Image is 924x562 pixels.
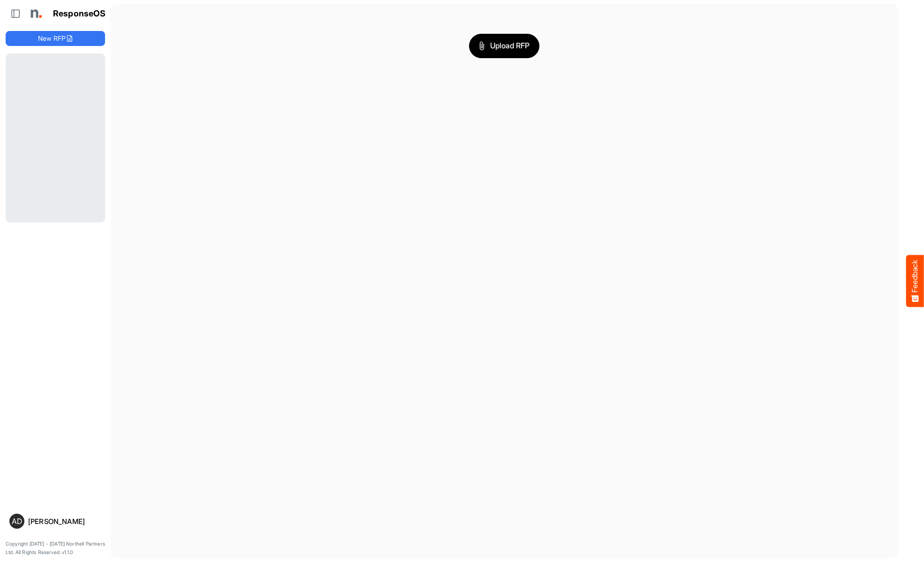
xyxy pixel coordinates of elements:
[53,9,106,19] h1: ResponseOS
[6,540,105,556] p: Copyright [DATE] - [DATE] Northell Partners Ltd. All Rights Reserved. v1.1.0
[479,40,530,52] span: Upload RFP
[469,34,539,58] button: Upload RFP
[6,31,105,46] button: New RFP
[906,255,924,307] button: Feedback
[6,53,105,222] div: Loading...
[12,517,22,525] span: AD
[26,4,45,23] img: Northell
[28,518,101,525] div: [PERSON_NAME]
